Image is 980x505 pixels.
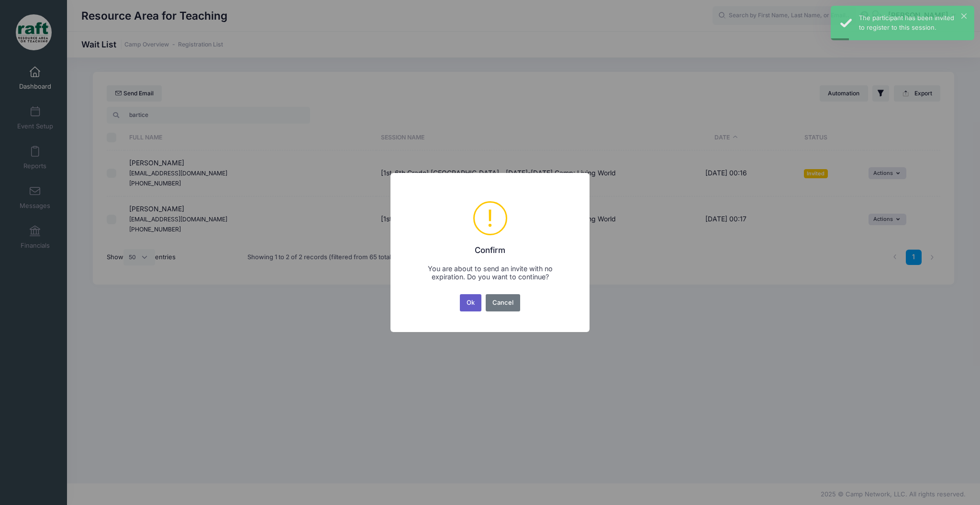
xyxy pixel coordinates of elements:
button: Cancel [486,294,521,311]
button: Ok [460,294,482,311]
button: × [961,13,967,19]
div: ! [487,203,493,234]
h2: Confirm [403,239,577,255]
div: You are about to send an invite with no expiration. Do you want to continue? [414,264,566,281]
div: The participant has been invited to register to this session. [859,13,967,32]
